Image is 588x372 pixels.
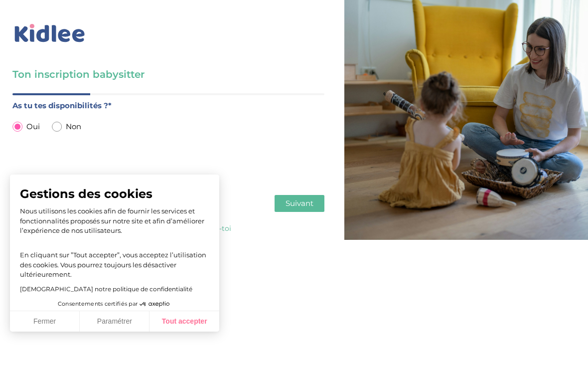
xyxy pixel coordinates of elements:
button: Tout accepter [149,312,219,333]
p: En cliquant sur ”Tout accepter”, vous acceptez l’utilisation des cookies. Vous pourrez toujours l... [20,241,209,280]
span: Gestions des cookies [20,187,209,202]
button: Fermer [10,312,80,333]
span: Non [66,121,81,134]
button: Consentements certifiés par [53,298,176,311]
svg: Axeptio [140,290,169,320]
label: As tu tes disponibilités ?* [12,100,324,113]
span: Suivant [286,199,313,208]
button: Paramétrer [80,312,149,333]
span: Consentements certifiés par [58,302,138,307]
a: [DEMOGRAPHIC_DATA] notre politique de confidentialité [20,286,192,293]
p: Nous utilisons les cookies afin de fournir les services et fonctionnalités proposés sur notre sit... [20,207,209,236]
button: Suivant [275,195,324,212]
h3: Ton inscription babysitter [12,68,324,82]
img: logo_kidlee_bleu [12,22,87,45]
span: Oui [26,121,40,134]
